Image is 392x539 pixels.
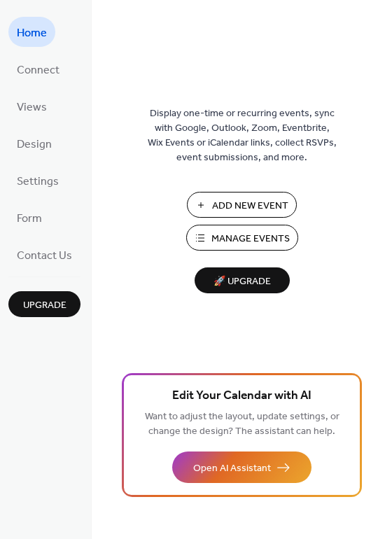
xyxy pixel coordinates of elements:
[148,106,337,165] span: Display one-time or recurring events, sync with Google, Outlook, Zoom, Eventbrite, Wix Events or ...
[8,128,60,158] a: Design
[203,272,281,291] span: 🚀 Upgrade
[8,291,80,317] button: Upgrade
[187,192,297,218] button: Add New Event
[193,461,271,476] span: Open AI Assistant
[8,239,80,269] a: Contact Us
[17,208,42,230] span: Form
[8,54,68,84] a: Connect
[17,245,72,267] span: Contact Us
[145,407,339,441] span: Want to adjust the layout, update settings, or change the design? The assistant can help.
[172,451,311,483] button: Open AI Assistant
[23,298,66,313] span: Upgrade
[17,134,52,155] span: Design
[8,202,50,232] a: Form
[17,22,47,44] span: Home
[172,386,311,406] span: Edit Your Calendar with AI
[186,225,298,251] button: Manage Events
[195,267,290,293] button: 🚀 Upgrade
[8,165,67,195] a: Settings
[211,232,290,246] span: Manage Events
[17,171,59,192] span: Settings
[8,91,55,121] a: Views
[17,59,59,81] span: Connect
[17,97,47,118] span: Views
[8,17,55,47] a: Home
[212,199,288,213] span: Add New Event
